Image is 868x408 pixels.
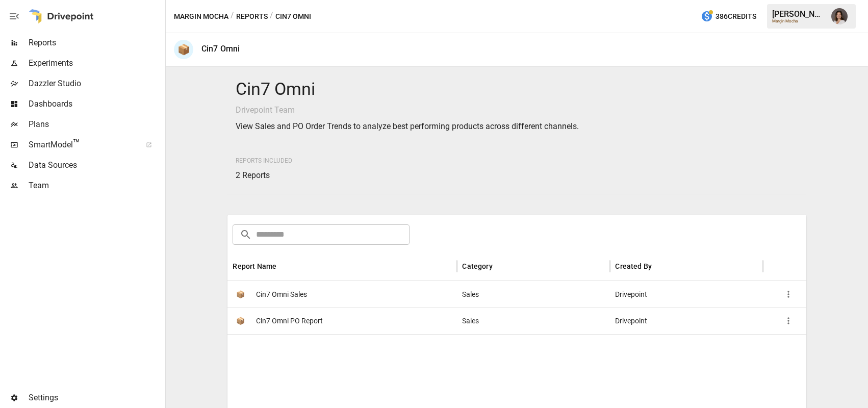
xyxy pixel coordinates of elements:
div: Margin Mocha [772,19,825,23]
span: Plans [29,118,163,131]
h4: Cin7 Omni [236,79,798,100]
p: 2 Reports [236,169,292,182]
button: 386Credits [697,7,760,26]
span: Cin7 Omni Sales [256,282,307,308]
p: Drivepoint Team [236,104,798,116]
span: Cin7 Omni PO Report [256,308,323,334]
div: Category [462,262,492,270]
div: / [231,10,234,23]
div: Created By [615,262,652,270]
span: ™ [73,137,80,150]
div: Sales [457,281,610,308]
span: Data Sources [29,159,163,171]
div: 📦 [174,40,193,59]
button: Franziska Ibscher [825,2,854,31]
button: Margin Mocha [174,10,228,23]
div: Cin7 Omni [201,44,240,54]
button: Sort [653,259,667,273]
div: Drivepoint [610,281,763,308]
span: 386 Credits [716,10,756,23]
span: Reports [29,37,163,49]
div: Drivepoint [610,308,763,334]
img: Franziska Ibscher [831,8,848,24]
button: Sort [494,259,508,273]
span: Experiments [29,57,163,69]
span: Settings [29,392,163,404]
span: 📦 [233,313,248,328]
span: 📦 [233,287,248,302]
button: Sort [277,259,292,273]
span: SmartModel [29,139,135,151]
div: [PERSON_NAME] [772,9,825,19]
button: Reports [236,10,268,23]
div: / [270,10,273,23]
span: Team [29,180,163,192]
span: Dazzler Studio [29,78,163,90]
span: Reports Included [236,157,292,164]
span: Dashboards [29,98,163,110]
div: Report Name [233,262,276,270]
div: Sales [457,308,610,334]
p: View Sales and PO Order Trends to analyze best performing products across different channels. [236,120,798,133]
